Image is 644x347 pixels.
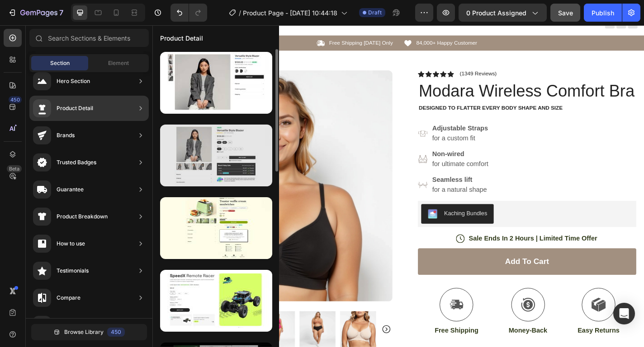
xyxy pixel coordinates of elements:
[308,119,370,130] p: for a custom fit
[50,59,70,67] span: Section
[29,29,149,47] input: Search Sections & Elements
[243,8,337,18] span: Product Page - [DATE] 10:44:18
[57,158,96,167] div: Trusted Badges
[57,239,85,248] div: How to use
[459,4,547,22] button: 0 product assigned
[303,203,314,213] img: KachingBundles.png
[293,87,534,96] div: Rich Text Editor. Editing area: main
[339,50,379,57] p: (1349 Reviews)
[31,324,147,340] button: Browse Library450
[57,266,89,275] div: Testimonials
[4,4,67,22] button: 7
[57,131,75,140] div: Brands
[252,330,263,341] button: Carousel Next Arrow
[170,4,207,22] div: Undo/Redo
[550,4,580,22] button: Save
[308,110,370,117] strong: Adjustable Straps
[293,60,534,85] h1: Modara Wireless Comfort Bra
[57,185,84,194] div: Guarantee
[108,59,129,67] span: Element
[57,77,90,86] div: Hero Section
[59,7,63,18] p: 7
[308,148,370,158] p: for ultimate comfort
[349,231,491,240] p: Sale Ends In 2 Hours | Limited Time Offer
[152,25,644,347] iframe: Design area
[368,9,382,17] span: Draft
[7,165,22,172] div: Beta
[613,303,635,324] div: Open Intercom Messenger
[296,197,376,219] button: Kaching Bundles
[294,88,533,95] p: Designed to flatter every body shape and size
[389,255,437,266] div: Add to cart
[57,212,108,221] div: Product Breakdown
[308,167,353,174] strong: Seamless lift
[57,104,93,113] div: Product Detail
[311,332,360,342] p: Free Shipping
[469,332,515,342] p: Easy Returns
[239,8,241,18] span: /
[558,9,573,17] span: Save
[308,176,370,187] p: for a natural shape
[57,293,80,302] div: Compare
[9,96,22,103] div: 450
[308,138,344,146] strong: Non-wired
[393,332,436,342] p: Money-Back
[293,246,534,275] button: Add to cart
[592,8,614,18] div: Publish
[64,328,104,336] span: Browse Library
[322,203,369,212] div: Kaching Bundles
[466,8,526,18] span: 0 product assigned
[584,4,622,22] button: Publish
[107,328,125,337] div: 450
